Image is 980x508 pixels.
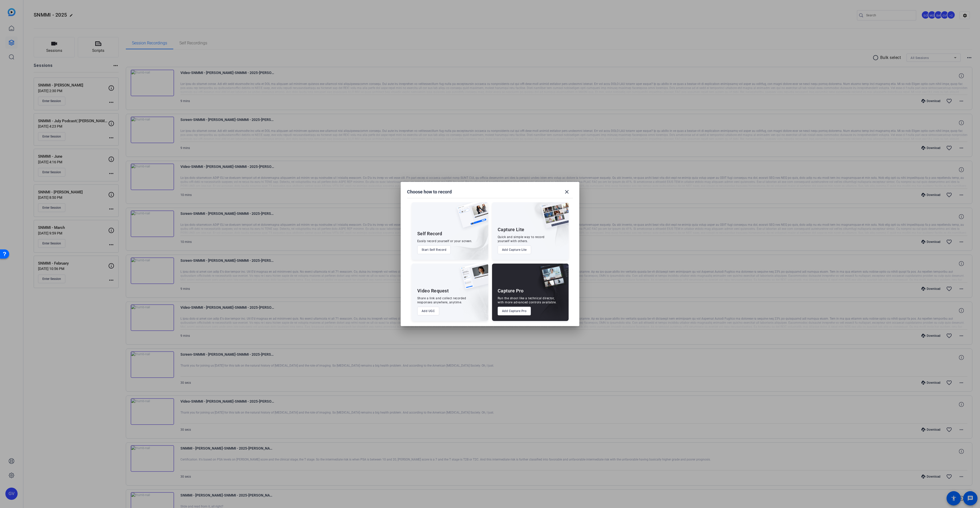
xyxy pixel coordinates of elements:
[564,189,570,195] mat-icon: close
[459,279,488,321] img: embarkstudio-ugc-content.png
[457,264,488,294] img: ugc-content.png
[537,202,569,233] img: capture-lite.png
[523,202,569,253] img: embarkstudio-capture-lite.png
[417,288,449,294] div: Video Request
[407,189,452,195] h1: Choose how to record
[535,264,569,295] img: capture-pro.png
[417,239,472,243] div: Easily record yourself or your screen.
[498,227,524,233] div: Capture Lite
[498,288,524,294] div: Capture Pro
[498,307,531,315] button: Add Capture Pro
[498,296,557,304] div: Run the shoot like a technical director, with more advanced controls available.
[417,231,442,237] div: Self Record
[417,245,451,254] button: Start Self Record
[498,245,531,254] button: Add Capture Lite
[453,202,488,233] img: self-record.png
[444,213,488,260] img: embarkstudio-self-record.png
[531,270,569,321] img: embarkstudio-capture-pro.png
[417,296,466,304] div: Share a link and collect recorded responses anywhere, anytime.
[498,235,545,243] div: Quick and simple way to record yourself with others.
[417,307,439,315] button: Add UGC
